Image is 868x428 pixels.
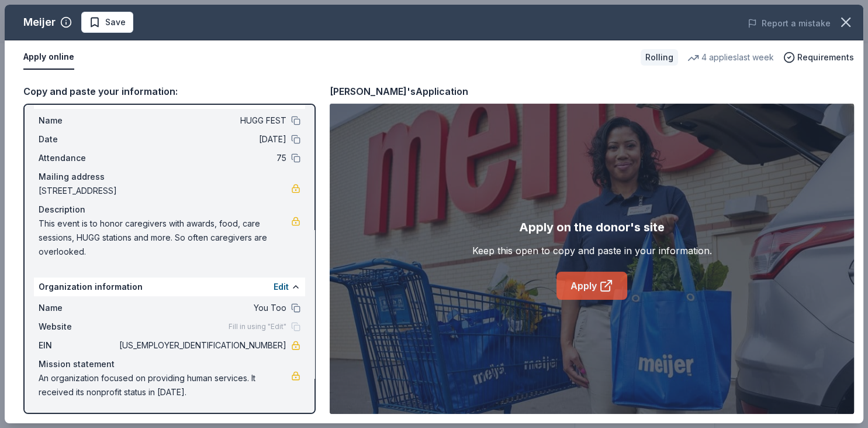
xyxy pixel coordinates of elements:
[23,13,56,32] div: Meijer
[748,16,831,30] button: Report a mistake
[39,114,117,128] span: Name
[105,15,126,29] span: Save
[23,45,74,70] button: Apply online
[39,301,117,315] span: Name
[117,338,286,352] span: [US_EMPLOYER_IDENTIFICATION_NUMBER]
[39,151,117,165] span: Attendance
[117,151,286,165] span: 75
[117,114,286,128] span: HUGG FEST
[519,218,665,237] div: Apply on the donor's site
[23,84,316,99] div: Copy and paste your information:
[556,272,627,300] a: Apply
[39,338,117,352] span: EIN
[39,184,291,198] span: [STREET_ADDRESS]
[39,357,300,371] div: Mission statement
[39,170,300,184] div: Mailing address
[81,12,133,33] button: Save
[687,50,774,64] div: 4 applies last week
[117,132,286,146] span: [DATE]
[34,278,305,296] div: Organization information
[783,50,854,64] button: Requirements
[39,320,117,334] span: Website
[39,217,291,259] span: This event is to honor caregivers with awards, food, care sessions, HUGG stations and more. So of...
[274,280,289,294] button: Edit
[39,132,117,146] span: Date
[472,244,712,258] div: Keep this open to copy and paste in your information.
[229,322,286,331] span: Fill in using "Edit"
[330,84,468,99] div: [PERSON_NAME]'s Application
[117,301,286,315] span: You Too
[39,203,300,217] div: Description
[641,49,678,66] div: Rolling
[39,371,291,399] span: An organization focused on providing human services. It received its nonprofit status in [DATE].
[797,50,854,64] span: Requirements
